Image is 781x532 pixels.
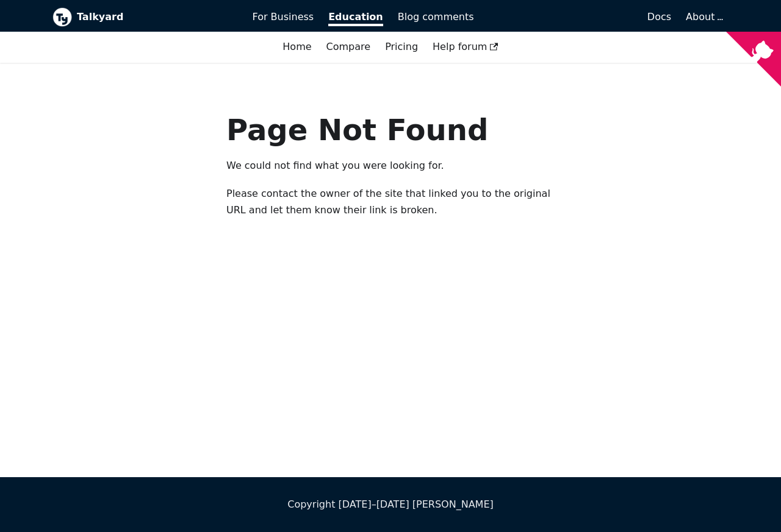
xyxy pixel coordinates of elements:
a: Blog comments [390,7,481,27]
h1: Page Not Found [226,112,555,148]
span: Blog comments [398,11,474,23]
a: Home [275,37,319,57]
p: Please contact the owner of the site that linked you to the original URL and let them know their ... [226,186,555,218]
a: Pricing [378,37,425,57]
p: We could not find what you were looking for. [226,158,555,174]
a: Education [321,7,390,27]
a: For Business [245,7,322,27]
div: Copyright [DATE]–[DATE] [PERSON_NAME] [52,497,729,512]
a: Help forum [425,37,506,57]
a: Compare [326,41,371,52]
span: For Business [253,11,314,23]
a: Docs [481,7,679,27]
a: About [686,11,721,23]
a: Talkyard logoTalkyard [52,7,236,27]
span: Docs [647,11,671,23]
span: Education [328,11,383,26]
img: Talkyard logo [52,7,72,27]
span: Help forum [433,41,498,52]
b: Talkyard [77,9,236,25]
